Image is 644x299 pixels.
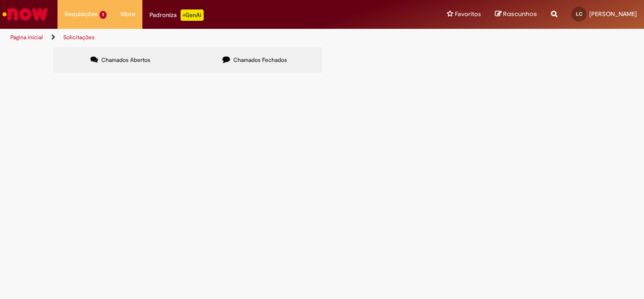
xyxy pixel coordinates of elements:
[1,5,50,24] img: ServiceNow
[149,9,204,21] div: Padroniza
[233,56,287,64] span: Chamados Fechados
[503,9,537,18] span: Rascunhos
[181,9,204,21] p: +GenAi
[455,9,481,19] span: Favoritos
[7,29,422,46] ul: Trilhas de página
[65,9,98,19] span: Requisições
[101,56,150,64] span: Chamados Abertos
[63,34,95,41] a: Solicitações
[121,9,135,19] span: More
[495,10,537,19] a: Rascunhos
[99,11,107,19] span: 1
[10,34,43,41] a: Página inicial
[576,11,582,17] span: LC
[589,10,637,18] span: [PERSON_NAME]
